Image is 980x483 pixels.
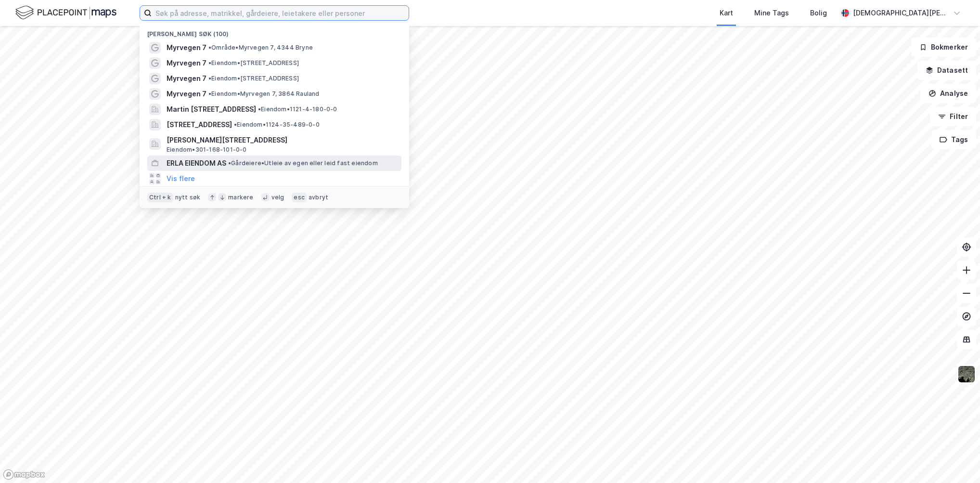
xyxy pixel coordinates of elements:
[208,44,313,52] span: Område • Myrvegen 7, 4344 Bryne
[167,146,247,154] span: Eiendom • 301-168-101-0-0
[208,75,299,82] span: Eiendom • [STREET_ADDRESS]
[271,194,284,201] div: velg
[911,38,976,57] button: Bokmerker
[175,194,201,201] div: nytt søk
[957,365,976,383] img: 9k=
[140,23,409,40] div: [PERSON_NAME] søk (100)
[167,57,206,69] span: Myrvegen 7
[810,7,827,19] div: Bolig
[167,104,256,115] span: Martin [STREET_ADDRESS]
[228,194,253,201] div: markere
[309,194,328,201] div: avbryt
[292,193,307,202] div: esc
[167,173,195,184] button: Vis flere
[147,193,173,202] div: Ctrl + k
[920,84,976,103] button: Analyse
[167,73,206,84] span: Myrvegen 7
[167,42,206,53] span: Myrvegen 7
[3,469,45,480] a: Mapbox homepage
[228,159,231,167] span: •
[754,7,789,19] div: Mine Tags
[167,134,398,146] span: [PERSON_NAME][STREET_ADDRESS]
[930,107,976,126] button: Filter
[167,119,232,131] span: [STREET_ADDRESS]
[208,90,320,98] span: Eiendom • Myrvegen 7, 3864 Rauland
[208,59,299,67] span: Eiendom • [STREET_ADDRESS]
[853,7,949,19] div: [DEMOGRAPHIC_DATA][PERSON_NAME]
[228,159,378,167] span: Gårdeiere • Utleie av egen eller leid fast eiendom
[932,437,980,483] iframe: Chat Widget
[15,4,116,21] img: logo.f888ab2527a4732fd821a326f86c7f29.svg
[208,59,211,66] span: •
[917,61,976,80] button: Datasett
[258,105,337,113] span: Eiendom • 1121-4-180-0-0
[234,121,320,129] span: Eiendom • 1124-35-489-0-0
[258,105,261,113] span: •
[152,6,409,20] input: Søk på adresse, matrikkel, gårdeiere, leietakere eller personer
[208,44,211,51] span: •
[208,90,211,97] span: •
[234,121,237,128] span: •
[931,130,976,149] button: Tags
[167,157,226,169] span: ERLA EIENDOM AS
[208,75,211,82] span: •
[720,7,733,19] div: Kart
[167,88,206,100] span: Myrvegen 7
